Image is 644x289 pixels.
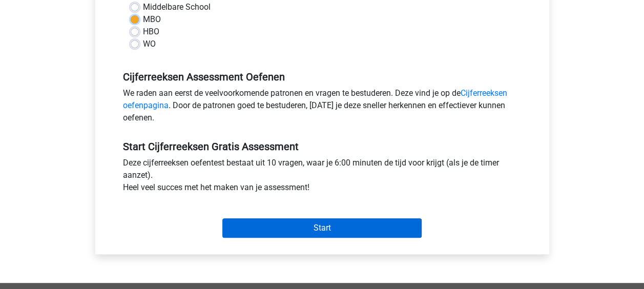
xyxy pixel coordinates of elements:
[143,1,211,13] label: Middelbare School
[143,13,161,26] label: MBO
[143,38,156,50] label: WO
[222,218,422,238] input: Start
[115,157,529,198] div: Deze cijferreeksen oefentest bestaat uit 10 vragen, waar je 6:00 minuten de tijd voor krijgt (als...
[123,140,522,153] h5: Start Cijferreeksen Gratis Assessment
[115,87,529,128] div: We raden aan eerst de veelvoorkomende patronen en vragen te bestuderen. Deze vind je op de . Door...
[123,71,522,83] h5: Cijferreeksen Assessment Oefenen
[143,26,159,38] label: HBO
